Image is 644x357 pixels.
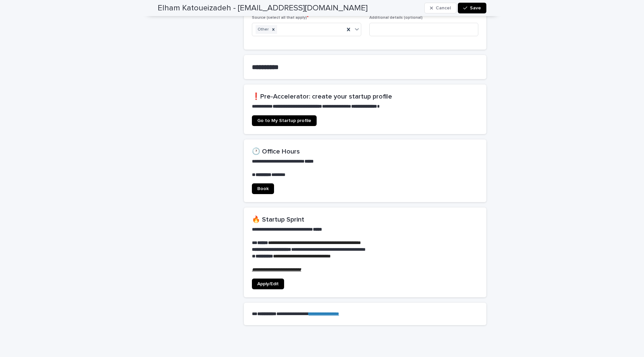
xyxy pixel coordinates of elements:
[470,6,481,10] span: Save
[252,115,317,126] a: Go to My Startup profile
[369,16,423,20] span: Additional details (optional)
[257,282,279,286] span: Apply/Edit
[252,16,309,20] span: Source (select all that apply)
[252,93,478,101] h2: ❗Pre-Accelerator: create your startup profile
[252,216,478,224] h2: 🔥 Startup Sprint
[158,3,368,13] h2: Elham Katoueizadeh - [EMAIL_ADDRESS][DOMAIN_NAME]
[252,279,284,289] a: Apply/Edit
[458,3,486,13] button: Save
[424,3,457,13] button: Cancel
[252,147,478,156] h2: 🕐 Office Hours
[257,186,269,191] span: Book
[256,25,270,34] div: Other
[257,118,311,123] span: Go to My Startup profile
[436,6,451,10] span: Cancel
[252,183,274,194] a: Book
